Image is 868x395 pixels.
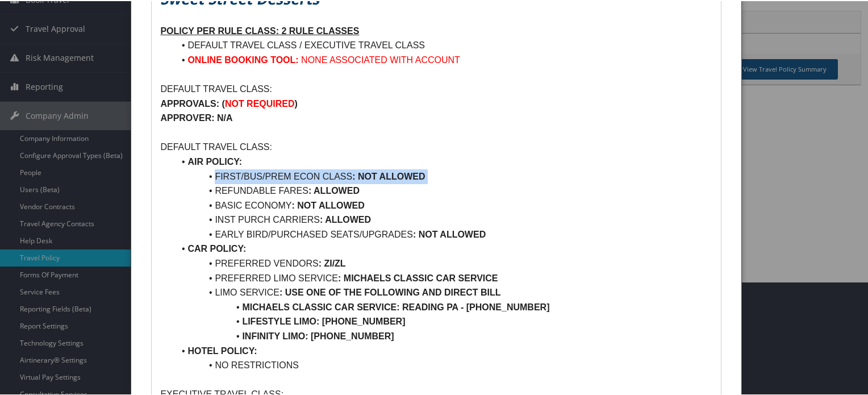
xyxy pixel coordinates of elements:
[242,330,394,340] strong: INFINITY LIMO: [PHONE_NUMBER]
[174,226,712,241] li: EARLY BIRD/PURCHASED SEATS/UPGRADES
[242,315,405,325] strong: LIFESTYLE LIMO: [PHONE_NUMBER]
[174,284,712,299] li: LIMO SERVICE
[174,37,712,52] li: DEFAULT TRAVEL CLASS / EXECUTIVE TRAVEL CLASS
[160,98,224,107] strong: APPROVALS: (
[301,54,460,64] span: NONE ASSOCIATED WITH ACCOUNT
[187,345,257,355] strong: HOTEL POLICY:
[174,255,712,270] li: PREFERRED VENDORS
[308,185,311,194] strong: :
[187,54,298,64] strong: ONLINE BOOKING TOOL:
[320,214,371,223] strong: : ALLOWED
[174,357,712,372] li: NO RESTRICTIONS
[187,243,246,252] strong: CAR POLICY:
[174,182,712,197] li: REFUNDABLE FARES
[225,98,295,107] strong: NOT REQUIRED
[295,98,298,107] strong: )
[160,25,359,35] u: POLICY PER RULE CLASS: 2 RULE CLASSES
[174,211,712,226] li: INST PURCH CARRIERS
[319,257,346,267] strong: : ZI/ZL
[242,301,549,311] strong: MICHAELS CLASSIC CAR SERVICE: READING PA - [PHONE_NUMBER]
[174,197,712,212] li: BASIC ECONOMY
[160,81,712,95] p: DEFAULT TRAVEL CLASS:
[413,228,486,238] strong: : NOT ALLOWED
[160,139,712,153] p: DEFAULT TRAVEL CLASS:
[338,272,498,282] strong: : MICHAELS CLASSIC CAR SERVICE
[187,156,242,165] strong: AIR POLICY:
[292,199,365,209] strong: : NOT ALLOWED
[314,185,360,194] strong: ALLOWED
[160,112,232,122] strong: APPROVER: N/A
[352,171,425,180] strong: : NOT ALLOWED
[174,270,712,285] li: PREFERRED LIMO SERVICE
[174,168,712,183] li: FIRST/BUS/PREM ECON CLASS
[279,286,501,296] strong: : USE ONE OF THE FOLLOWING AND DIRECT BILL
